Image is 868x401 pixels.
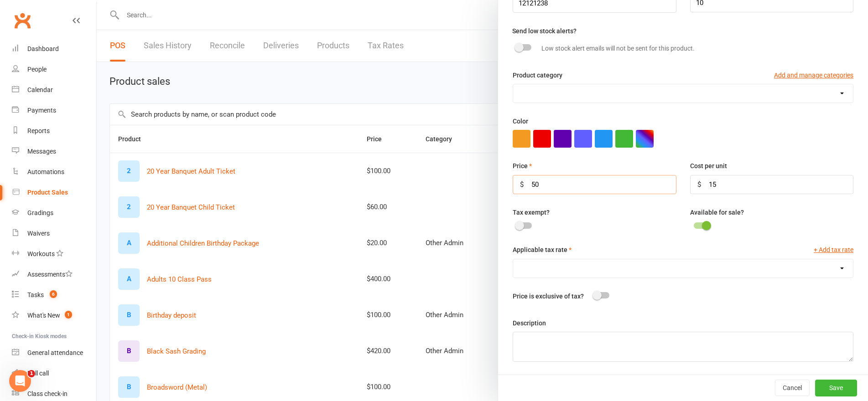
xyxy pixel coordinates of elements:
[27,189,68,196] div: Product Sales
[774,70,853,80] button: Add and manage categories
[27,107,56,114] div: Payments
[12,121,96,141] a: Reports
[12,141,96,162] a: Messages
[27,349,83,356] div: General attendance
[12,285,96,305] a: Tasks 6
[697,179,701,190] div: $
[28,370,35,377] span: 1
[9,370,31,392] iframe: Intercom live chat
[775,380,810,396] button: Cancel
[512,26,577,36] label: Send low stock alerts?
[27,168,64,175] div: Automations
[513,318,546,328] label: Description
[12,343,96,363] a: General attendance kiosk mode
[27,209,53,216] div: Gradings
[27,370,49,377] div: Roll call
[12,100,96,121] a: Payments
[27,86,53,93] div: Calendar
[12,39,96,59] a: Dashboard
[27,148,56,155] div: Messages
[12,59,96,80] a: People
[12,264,96,285] a: Assessments
[12,363,96,384] a: Roll call
[12,182,96,203] a: Product Sales
[27,291,44,298] div: Tasks
[27,230,50,237] div: Waivers
[27,250,55,257] div: Workouts
[690,161,727,171] label: Cost per unit
[27,390,68,397] div: Class check-in
[27,45,59,52] div: Dashboard
[815,380,857,396] button: Save
[11,9,34,32] a: Clubworx
[12,203,96,223] a: Gradings
[12,223,96,244] a: Waivers
[541,43,695,53] label: Low stock alert emails will not be sent for this product.
[513,291,584,301] label: Price is exclusive of tax?
[27,271,73,278] div: Assessments
[12,162,96,182] a: Automations
[65,311,72,319] span: 1
[27,312,60,319] div: What's New
[513,116,528,126] label: Color
[814,245,853,255] button: + Add tax rate
[12,305,96,326] a: What's New1
[690,207,744,217] label: Available for sale?
[27,66,47,73] div: People
[513,70,562,80] label: Product category
[50,290,57,298] span: 6
[12,80,96,100] a: Calendar
[513,245,572,255] label: Applicable tax rate
[513,207,550,217] label: Tax exempt?
[27,127,50,134] div: Reports
[12,244,96,264] a: Workouts
[513,161,532,171] label: Price
[520,179,524,190] div: $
